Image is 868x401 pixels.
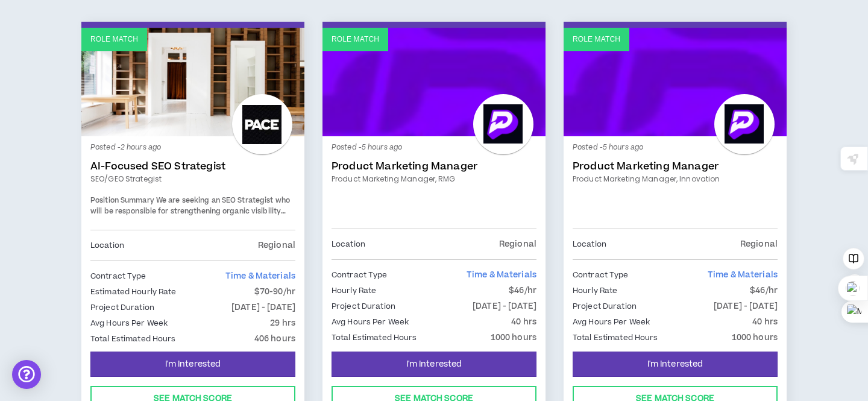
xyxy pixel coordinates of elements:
div: Open Intercom Messenger [12,360,41,389]
a: Role Match [322,28,546,136]
p: Project Duration [332,300,395,313]
p: Location [573,238,606,251]
p: Avg Hours Per Week [573,315,650,329]
p: Project Duration [573,300,637,313]
p: Role Match [332,34,379,45]
p: Hourly Rate [573,284,617,297]
p: Location [90,239,124,252]
p: [DATE] - [DATE] [473,300,536,313]
span: Time & Materials [708,269,778,281]
span: I'm Interested [647,359,703,370]
p: 40 hrs [752,315,778,329]
p: Contract Type [90,270,146,283]
a: Role Match [81,28,304,136]
p: 40 hrs [511,315,536,329]
p: Estimated Hourly Rate [90,285,177,298]
p: Total Estimated Hours [90,332,176,346]
button: I'm Interested [573,352,778,377]
span: We are seeking an SEO Strategist who will be responsible for strengthening organic visibility and... [90,195,290,323]
p: Posted - 5 hours ago [332,142,536,153]
strong: Position Summary [90,195,154,206]
p: Posted - 5 hours ago [573,142,778,153]
p: Posted - 2 hours ago [90,142,295,153]
p: Total Estimated Hours [573,331,658,344]
a: SEO/GEO Strategist [90,174,295,185]
p: 1000 hours [491,331,536,344]
p: Role Match [90,34,138,45]
p: $70-90/hr [254,285,295,298]
span: Time & Materials [225,270,295,282]
p: Avg Hours Per Week [332,315,409,329]
span: I'm Interested [406,359,462,370]
button: I'm Interested [90,352,295,377]
p: $46/hr [509,284,536,297]
p: Role Match [573,34,620,45]
p: Regional [258,239,295,252]
p: Regional [499,238,536,251]
a: AI-Focused SEO Strategist [90,160,295,172]
span: Time & Materials [467,269,536,281]
a: Product Marketing Manager [332,160,536,172]
p: 29 hrs [270,317,295,330]
p: Project Duration [90,301,154,314]
p: 1000 hours [732,331,778,344]
p: Hourly Rate [332,284,376,297]
a: Role Match [564,28,787,136]
p: Contract Type [573,268,629,282]
p: [DATE] - [DATE] [231,301,295,314]
p: Avg Hours Per Week [90,317,168,330]
p: [DATE] - [DATE] [714,300,778,313]
button: I'm Interested [332,352,536,377]
p: $46/hr [750,284,778,297]
p: 406 hours [254,332,295,346]
p: Total Estimated Hours [332,331,417,344]
span: I'm Interested [165,359,221,370]
p: Location [332,238,365,251]
a: Product Marketing Manager, Innovation [573,174,778,185]
a: Product Marketing Manager [573,160,778,172]
p: Contract Type [332,268,388,282]
p: Regional [740,238,778,251]
a: Product Marketing Manager, RMG [332,174,536,185]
